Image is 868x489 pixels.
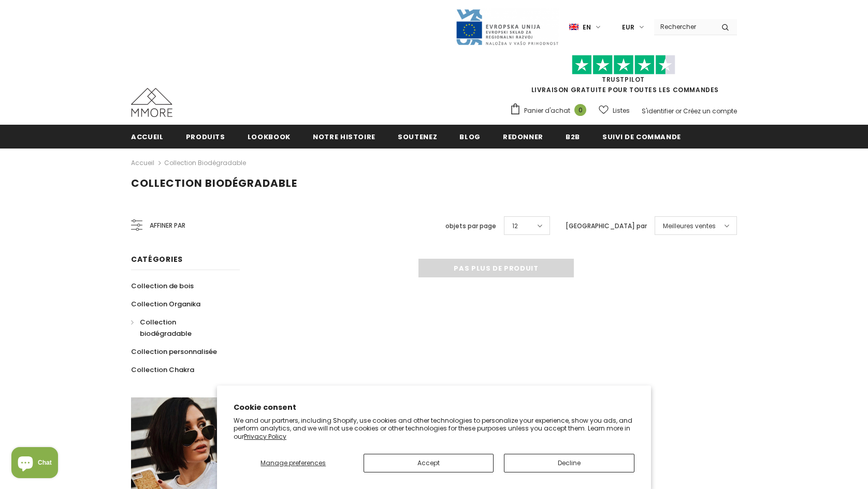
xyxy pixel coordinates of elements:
[131,88,172,117] img: Cas MMORE
[261,458,326,467] span: Manage preferences
[186,132,225,142] span: Produits
[131,295,200,313] a: Collection Organika
[8,447,61,481] inbox-online-store-chat: Shopify online store chat
[131,299,200,309] span: Collection Organika
[244,432,286,441] a: Privacy Policy
[663,221,716,231] span: Meilleures ventes
[131,132,164,142] span: Accueil
[131,277,194,295] a: Collection de bois
[455,22,559,31] a: Javni Razpis
[504,454,634,472] button: Decline
[234,402,634,413] h2: Cookie consent
[445,221,496,231] label: objets par page
[131,157,154,169] a: Accueil
[566,221,647,231] label: [GEOGRAPHIC_DATA] par
[313,132,375,142] span: Notre histoire
[140,317,192,338] span: Collection biodégradable
[131,254,183,264] span: Catégories
[524,106,570,116] span: Panier d'achat
[574,104,586,116] span: 0
[131,343,217,361] a: Collection personnalisée
[313,125,375,148] a: Notre histoire
[654,19,714,34] input: Search Site
[566,132,580,142] span: B2B
[234,454,353,472] button: Manage preferences
[131,365,194,375] span: Collection Chakra
[131,125,164,148] a: Accueil
[510,103,591,118] a: Panier d'achat 0
[131,176,297,190] span: Collection biodégradable
[512,221,518,231] span: 12
[599,101,630,120] a: Listes
[602,75,645,84] a: TrustPilot
[602,125,681,148] a: Suivi de commande
[150,220,185,231] span: Affiner par
[683,107,737,115] a: Créez un compte
[459,125,481,148] a: Blog
[622,22,634,33] span: EUR
[234,417,634,441] p: We and our partners, including Shopify, use cookies and other technologies to personalize your ex...
[164,158,246,167] a: Collection biodégradable
[131,347,217,357] span: Collection personnalisée
[602,132,681,142] span: Suivi de commande
[186,125,225,148] a: Produits
[642,107,674,115] a: S'identifier
[510,60,737,94] span: LIVRAISON GRATUITE POUR TOUTES LES COMMANDES
[248,125,291,148] a: Lookbook
[459,132,481,142] span: Blog
[131,281,194,291] span: Collection de bois
[503,125,543,148] a: Redonner
[131,313,228,343] a: Collection biodégradable
[503,132,543,142] span: Redonner
[566,125,580,148] a: B2B
[613,106,630,116] span: Listes
[364,454,494,472] button: Accept
[455,8,559,46] img: Javni Razpis
[398,125,437,148] a: soutenez
[248,132,291,142] span: Lookbook
[131,361,194,379] a: Collection Chakra
[569,23,578,32] img: i-lang-1.png
[583,22,591,33] span: en
[572,55,675,75] img: Faites confiance aux étoiles pilotes
[398,132,437,142] span: soutenez
[675,107,682,115] span: or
